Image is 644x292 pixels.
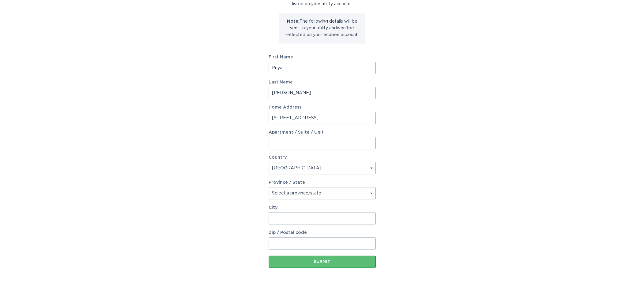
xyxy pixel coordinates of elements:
[269,231,376,235] label: Zip / Postal code
[284,18,360,38] p: The following details will be sent to your utility and won't be reflected on your ecobee account.
[269,105,376,109] label: Home Address
[269,130,376,135] label: Apartment / Suite / Unit
[269,180,305,185] label: Province / State
[269,256,376,268] button: Submit
[269,155,287,160] label: Country
[269,55,376,59] label: First Name
[269,80,376,84] label: Last Name
[287,19,300,24] strong: Note:
[269,205,376,210] label: City
[272,260,373,264] div: Submit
